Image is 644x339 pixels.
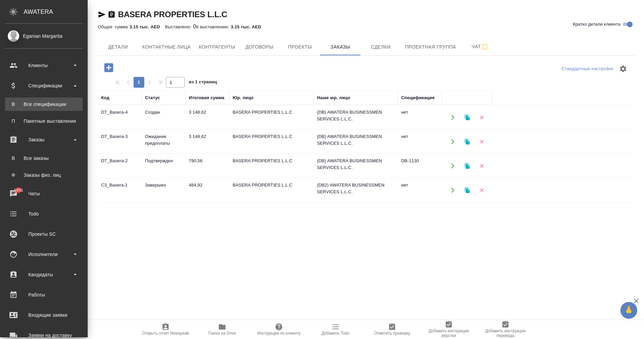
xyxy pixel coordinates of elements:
[573,21,620,28] span: Кратко детали клиента
[314,178,398,202] td: (DB2) AWATERA BUSINESSMEN SERVICES L.L.C.
[322,331,349,336] span: Добавить Todo
[475,159,489,173] button: Удалить
[142,130,185,153] td: Ожидание предоплаты
[8,172,79,178] div: Заказы физ. лиц
[477,320,534,339] button: Добавить инструкции перевода
[257,331,301,336] span: Инструкции по клиенту
[398,106,442,129] td: нет
[314,130,398,153] td: (DB) AWATERA BUSINESSMEN SERVICES L.L.C.
[464,43,496,51] span: Чат
[108,10,116,19] button: Скопировать ссылку
[5,60,83,70] div: Клиенты
[8,155,79,162] div: Все заказы
[98,106,142,129] td: DT_Basera-4
[142,178,185,202] td: Завершен
[229,154,314,178] td: BASERA PROPERTIES L.L.C
[5,81,83,91] div: Спецификации
[398,178,442,202] td: нет
[307,320,364,339] button: Добавить Todo
[5,189,83,199] div: Чаты
[145,94,160,101] div: Статус
[324,43,356,51] span: Заказы
[460,159,474,173] button: Клонировать
[142,331,189,336] span: Открыть отчет Newspeak
[2,307,86,323] a: Входящие заявки
[460,183,474,197] button: Клонировать
[620,302,637,319] button: 🙏
[5,290,83,300] div: Работы
[446,183,460,197] button: Открыть
[142,106,185,129] td: Создан
[460,135,474,148] button: Клонировать
[374,331,410,336] span: Отметить проверку
[364,43,397,51] span: Сделки
[194,320,251,339] button: Папка на Drive
[208,331,236,336] span: Папка на Drive
[98,24,129,29] p: Общая сумма
[185,154,229,178] td: 790,56
[284,43,316,51] span: Проекты
[24,5,88,19] div: AWATERA
[615,61,631,77] span: Настроить таблицу
[142,43,191,51] span: Контактные лица
[185,106,229,129] td: 3 148,62
[364,320,420,339] button: Отметить проверку
[5,310,83,320] div: Входящие заявки
[398,130,442,153] td: нет
[425,329,473,338] span: Добавить инструкции верстки
[8,101,79,108] div: Все спецификации
[196,24,231,29] p: К выставлению:
[2,205,86,222] a: Todo
[189,94,224,101] div: Итоговая сумма
[5,114,83,128] a: ППакетные выставления
[5,32,83,40] div: Eganian Margarita
[243,43,275,51] span: Договоры
[8,118,79,124] div: Пакетные выставления
[398,154,442,178] td: DB-1130
[5,249,83,259] div: Исполнители
[405,43,456,51] span: Проектная группа
[229,106,314,129] td: BASERA PROPERTIES L.L.C
[229,130,314,153] td: BASERA PROPERTIES L.L.C
[10,187,27,194] span: 1891
[185,130,229,153] td: 3 148,62
[189,78,217,88] span: из 1 страниц
[2,185,86,202] a: 1891Чаты
[623,303,635,317] span: 🙏
[317,94,350,101] div: Наше юр. лицо
[475,110,489,124] button: Удалить
[314,106,398,129] td: (DB) AWATERA BUSINESSMEN SERVICES L.L.C.
[2,286,86,303] a: Работы
[314,154,398,178] td: (DB) AWATERA BUSINESSMEN SERVICES L.L.C.
[2,226,86,243] a: Проекты SC
[137,320,194,339] button: Открыть отчет Newspeak
[475,135,489,148] button: Удалить
[481,43,489,51] svg: Подписаться
[101,94,109,101] div: Код
[5,209,83,219] div: Todo
[446,110,460,124] button: Открыть
[229,178,314,202] td: BASERA PROPERTIES L.L.C
[5,135,83,145] div: Заказы
[5,229,83,239] div: Проекты SC
[199,43,235,51] span: Контрагенты
[231,24,266,29] p: 3.15 тыс. AED
[102,43,134,51] span: Детали
[233,94,254,101] div: Юр. лицо
[98,154,142,178] td: DT_Basera-2
[98,10,106,19] button: Скопировать ссылку для ЯМессенджера
[475,183,489,197] button: Удалить
[5,270,83,280] div: Кандидаты
[5,151,83,165] a: ВВсе заказы
[98,178,142,202] td: C3_Basera-1
[99,61,118,75] button: Добавить проект
[401,94,435,101] div: Спецификация
[129,24,165,29] p: 3.15 тыс. AED
[98,130,142,153] td: DT_Basera-3
[420,320,477,339] button: Добавить инструкции верстки
[5,168,83,182] a: ФЗаказы физ. лиц
[460,110,474,124] button: Клонировать
[185,178,229,202] td: 484,92
[481,329,530,338] span: Добавить инструкции перевода
[446,135,460,148] button: Открыть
